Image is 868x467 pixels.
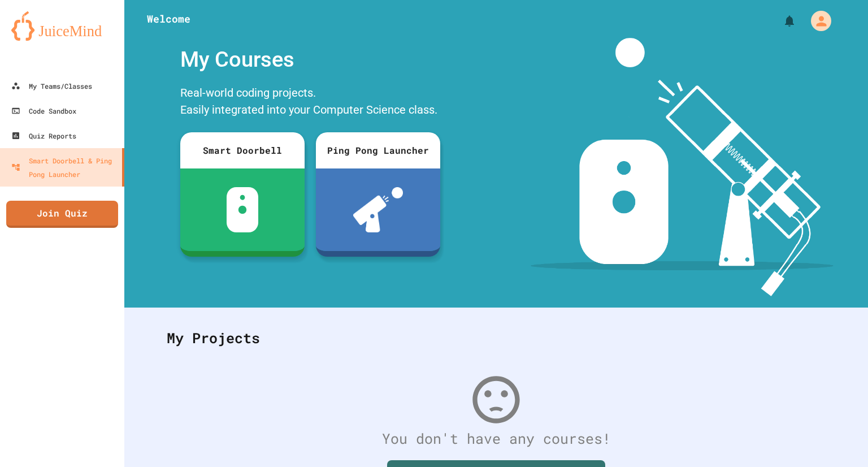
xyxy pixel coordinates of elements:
[180,132,305,168] div: Smart Doorbell
[175,81,446,124] div: Real-world coding projects. Easily integrated into your Computer Science class.
[155,316,837,360] div: My Projects
[175,38,446,81] div: My Courses
[774,373,857,421] iframe: chat widget
[762,11,799,31] div: My Notifications
[353,187,403,232] img: ppl-with-ball.png
[11,154,118,181] div: Smart Doorbell & Ping Pong Launcher
[11,79,92,93] div: My Teams/Classes
[11,104,76,118] div: Code Sandbox
[316,132,440,168] div: Ping Pong Launcher
[531,38,834,296] img: banner-image-my-projects.png
[821,422,857,456] iframe: chat widget
[6,201,118,228] a: Join Quiz
[799,8,834,34] div: My Account
[11,129,76,142] div: Quiz Reports
[227,187,259,232] img: sdb-white.svg
[155,428,837,449] div: You don't have any courses!
[11,11,113,41] img: logo-orange.svg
